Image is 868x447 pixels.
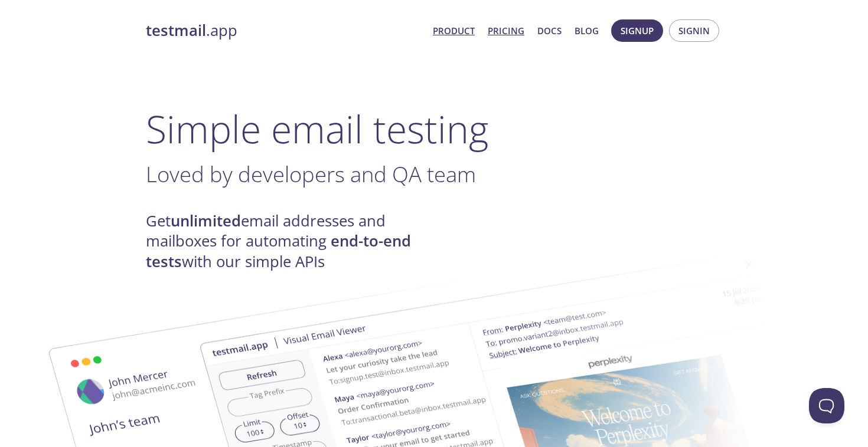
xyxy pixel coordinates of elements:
strong: unlimited [171,211,241,231]
button: Signup [611,19,663,42]
a: testmail.app [146,21,423,41]
strong: testmail [146,20,206,41]
a: Pricing [488,23,524,38]
span: Signin [678,23,710,38]
h1: Simple email testing [146,106,722,152]
a: Blog [575,23,599,38]
h4: Get email addresses and mailboxes for automating with our simple APIs [146,211,434,272]
span: Signup [621,23,654,38]
iframe: Help Scout Beacon - Open [809,388,844,423]
a: Docs [537,23,562,38]
span: Loved by developers and QA team [146,159,476,189]
strong: end-to-end tests [146,231,411,271]
a: Product [433,23,475,38]
button: Signin [669,19,719,42]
